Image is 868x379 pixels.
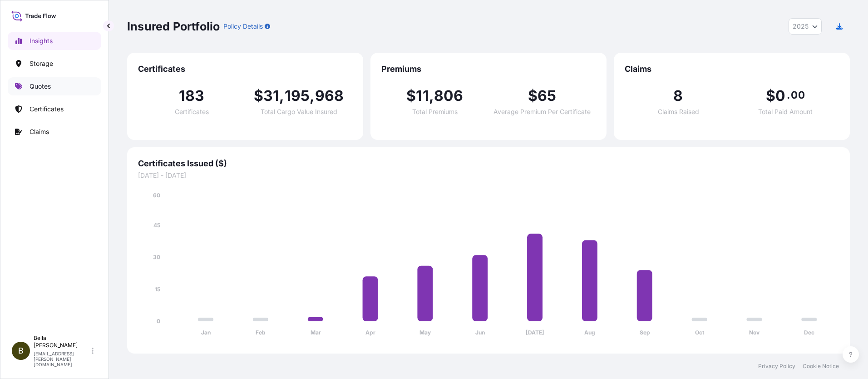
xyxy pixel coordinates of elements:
span: 0 [775,89,785,103]
button: Year Selector [789,18,822,35]
span: 806 [434,89,464,103]
span: 65 [538,89,556,103]
a: Claims [8,123,101,141]
tspan: May [419,329,431,336]
tspan: 45 [153,222,160,229]
span: 31 [263,89,279,103]
p: Insured Portfolio [127,19,220,34]
tspan: [DATE] [526,329,544,336]
span: Average Premium Per Certificate [493,109,591,115]
tspan: Nov [749,329,760,336]
span: $ [254,89,263,103]
span: , [310,89,315,103]
span: Claims Raised [658,109,699,115]
p: Certificates [30,105,64,114]
span: 2025 [793,22,809,31]
p: Quotes [30,82,51,91]
p: [EMAIL_ADDRESS][PERSON_NAME][DOMAIN_NAME] [34,351,90,367]
a: Privacy Policy [758,363,795,370]
a: Insights [8,32,101,50]
span: Total Paid Amount [758,109,813,115]
span: Total Premiums [412,109,458,115]
a: Storage [8,55,101,73]
span: Premiums [381,64,596,75]
tspan: Feb [256,329,266,336]
span: $ [766,89,775,103]
tspan: 0 [157,318,160,324]
span: , [429,89,434,103]
span: 00 [791,91,804,99]
tspan: Apr [365,329,375,336]
span: [DATE] - [DATE] [138,171,839,180]
span: , [279,89,284,103]
span: $ [406,89,416,103]
a: Quotes [8,77,101,95]
span: 183 [179,89,205,103]
span: 11 [416,89,429,103]
p: Policy Details [223,22,263,31]
span: B [18,346,24,355]
span: 968 [315,89,344,103]
span: Claims [625,64,839,75]
tspan: Sep [640,329,650,336]
p: Storage [30,59,53,68]
span: 195 [285,89,310,103]
tspan: Oct [695,329,705,336]
span: 8 [673,89,683,103]
p: Insights [30,36,53,45]
span: Certificates [138,64,352,75]
tspan: 60 [153,192,160,199]
span: Certificates Issued ($) [138,158,839,169]
span: Total Cargo Value Insured [261,109,337,115]
tspan: Mar [311,329,321,336]
tspan: Jun [475,329,485,336]
tspan: Jan [201,329,211,336]
a: Cookie Notice [803,363,839,370]
tspan: 15 [155,286,160,293]
tspan: Aug [584,329,595,336]
p: Bella [PERSON_NAME] [34,334,90,349]
span: $ [528,89,538,103]
p: Claims [30,127,49,136]
span: . [787,91,790,99]
a: Certificates [8,100,101,118]
span: Certificates [175,109,209,115]
tspan: 30 [153,254,160,260]
tspan: Dec [804,329,814,336]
